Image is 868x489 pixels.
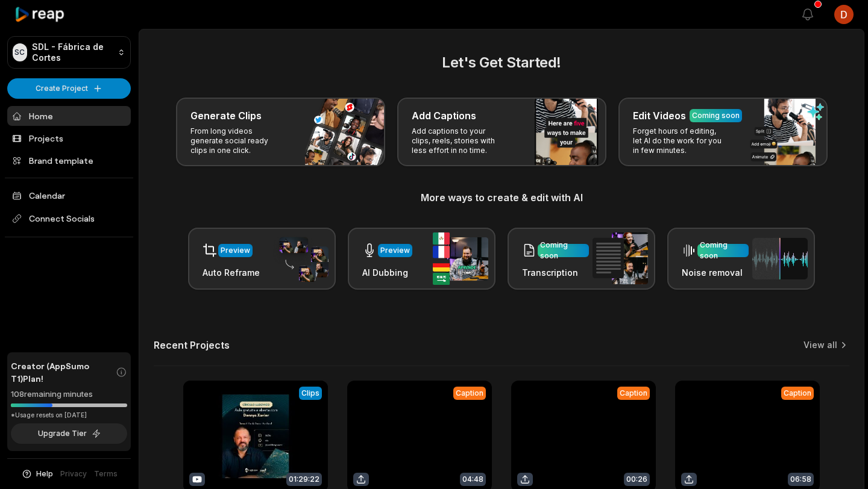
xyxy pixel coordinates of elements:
h3: AI Dubbing [362,266,412,279]
button: Upgrade Tier [11,423,127,444]
a: Home [7,106,131,126]
span: Connect Socials [7,208,131,229]
div: Coming soon [540,240,587,261]
img: transcription.png [593,232,648,284]
button: Help [21,469,53,479]
div: 108 remaining minutes [11,388,127,400]
p: Add captions to your clips, reels, stories with less effort in no time. [412,126,505,155]
button: Create Project [7,78,131,99]
span: Creator (AppSumo T1) Plan! [11,360,116,385]
a: Brand template [7,151,131,170]
a: Projects [7,128,131,148]
a: View all [804,339,837,351]
div: SC [13,43,27,61]
h3: More ways to create & edit with AI [154,190,849,205]
h3: Edit Videos [633,108,686,123]
p: Forget hours of editing, let AI do the work for you in few minutes. [633,126,726,155]
h3: Generate Clips [190,108,262,123]
a: Calendar [7,185,131,205]
h3: Transcription [522,266,589,279]
div: Preview [380,245,410,256]
p: From long videos generate social ready clips in one click. [190,126,284,155]
h3: Add Captions [412,108,476,123]
div: Coming soon [692,110,740,121]
h2: Let's Get Started! [154,52,849,73]
div: Preview [221,245,250,256]
h3: Noise removal [682,266,749,279]
a: Privacy [60,469,87,479]
div: *Usage resets on [DATE] [11,411,127,420]
p: SDL - Fábrica de Cortes [32,42,113,63]
h3: Auto Reframe [203,266,260,279]
img: auto_reframe.png [273,235,329,282]
img: noise_removal.png [752,238,808,279]
h2: Recent Projects [154,339,230,351]
div: Coming soon [700,240,746,261]
img: ai_dubbing.png [433,232,488,285]
a: Terms [94,469,118,479]
span: Help [36,469,53,479]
